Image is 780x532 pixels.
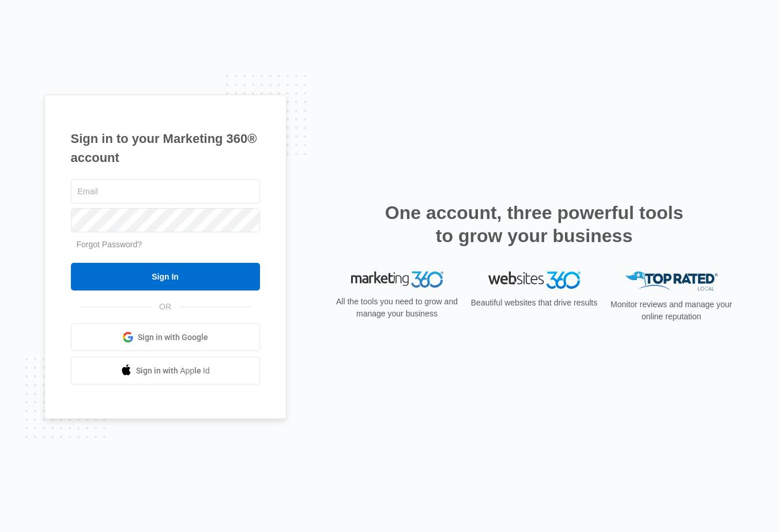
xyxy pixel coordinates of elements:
input: Email [71,179,260,203]
span: OR [151,301,179,313]
a: Sign in with Google [71,323,260,351]
span: Sign in with Apple Id [136,365,210,377]
a: Sign in with Apple Id [71,357,260,384]
img: Top Rated Local [625,271,718,290]
p: Monitor reviews and manage your online reputation [607,299,736,323]
img: Websites 360 [488,271,581,288]
a: Forgot Password? [77,240,142,249]
input: Sign In [71,263,260,290]
h1: Sign in to your Marketing 360® account [71,129,260,167]
img: Marketing 360 [351,271,443,288]
h2: One account, three powerful tools to grow your business [382,201,687,247]
p: All the tools you need to grow and manage your business [333,296,462,320]
span: Sign in with Google [138,331,208,344]
p: Beautiful websites that drive results [470,297,599,309]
